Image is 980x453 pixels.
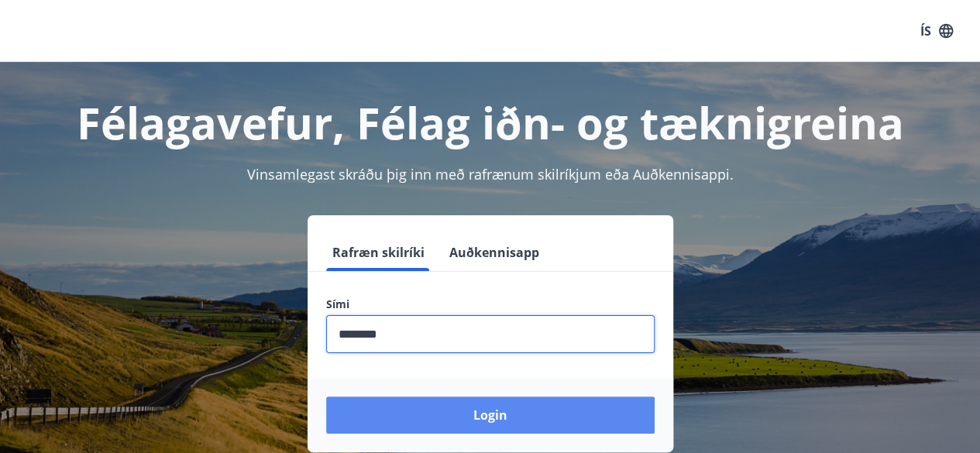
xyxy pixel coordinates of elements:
button: ÍS [912,17,961,45]
button: Auðkennisapp [443,234,545,271]
span: Vinsamlegast skráðu þig inn með rafrænum skilríkjum eða Auðkennisappi. [247,165,734,184]
button: Login [326,396,655,434]
button: Rafræn skilríki [326,234,431,271]
h1: Félagavefur, Félag iðn- og tæknigreina [19,93,961,152]
label: Sími [326,297,655,312]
